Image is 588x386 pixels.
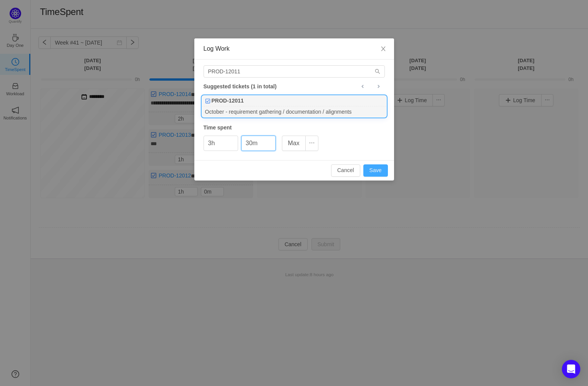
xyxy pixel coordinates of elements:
[305,136,318,151] button: icon: ellipsis
[204,65,385,78] input: Search
[202,106,386,117] div: October - requirement gathering / documentation / alignments
[205,98,210,104] img: 10318
[373,38,394,60] button: Close
[212,97,244,105] b: PROD-12011
[380,46,386,52] i: icon: close
[204,124,385,132] div: Time spent
[363,164,388,177] button: Save
[282,136,306,151] button: Max
[331,164,360,177] button: Cancel
[204,81,385,91] div: Suggested tickets (1 in total)
[375,69,380,74] i: icon: search
[562,360,580,378] div: Open Intercom Messenger
[204,45,385,53] div: Log Work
